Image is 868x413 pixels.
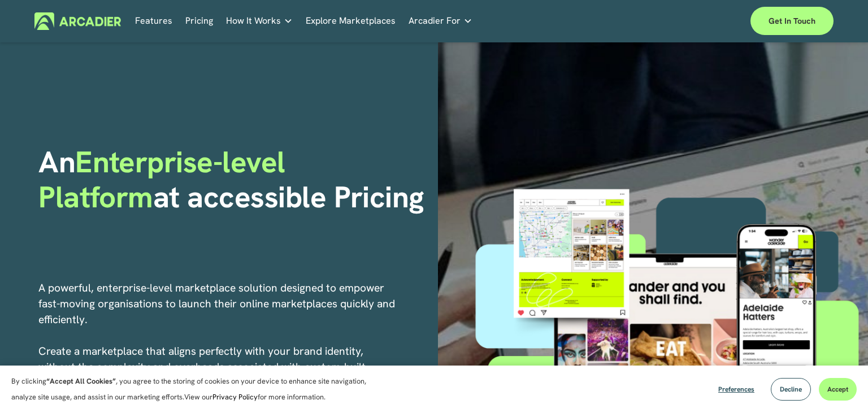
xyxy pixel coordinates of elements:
[771,378,811,401] button: Decline
[11,373,379,405] p: By clicking , you agree to the storing of cookies on your device to enhance site navigation, anal...
[750,7,834,35] a: Get in touch
[409,13,461,29] span: Arcadier For
[780,385,802,394] span: Decline
[827,385,848,394] span: Accept
[409,12,472,30] a: folder dropdown
[718,385,754,394] span: Preferences
[34,12,121,30] img: Arcadier
[306,12,396,30] a: Explore Marketplaces
[226,13,281,29] span: How It Works
[38,142,293,216] span: Enterprise-level Platform
[135,12,172,30] a: Features
[819,378,857,401] button: Accept
[710,378,763,401] button: Preferences
[212,392,258,402] a: Privacy Policy
[38,145,430,215] h1: An at accessible Pricing
[185,12,213,30] a: Pricing
[226,12,293,30] a: folder dropdown
[46,376,116,386] strong: “Accept All Cookies”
